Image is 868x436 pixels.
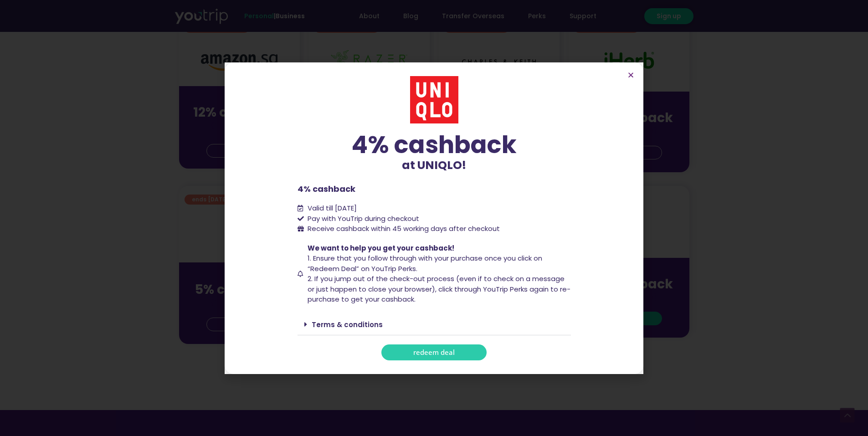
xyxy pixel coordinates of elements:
[627,72,634,78] a: Close
[308,243,454,253] span: We want to help you get your cashback!
[305,214,419,224] span: Pay with YouTrip during checkout
[298,314,571,335] div: Terms & conditions
[381,344,487,360] a: redeem deal
[298,183,571,195] p: 4% cashback
[308,274,570,304] span: 2. If you jump out of the check-out process (even if to check on a message or just happen to clos...
[413,349,455,356] span: redeem deal
[308,253,542,273] span: 1. Ensure that you follow through with your purchase once you click on “Redeem Deal” on YouTrip P...
[298,133,571,174] div: at UNIQLO!
[298,133,571,157] div: 4% cashback
[308,203,357,213] span: Valid till [DATE]
[308,224,500,233] span: Receive cashback within 45 working days after checkout
[312,320,383,329] a: Terms & conditions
